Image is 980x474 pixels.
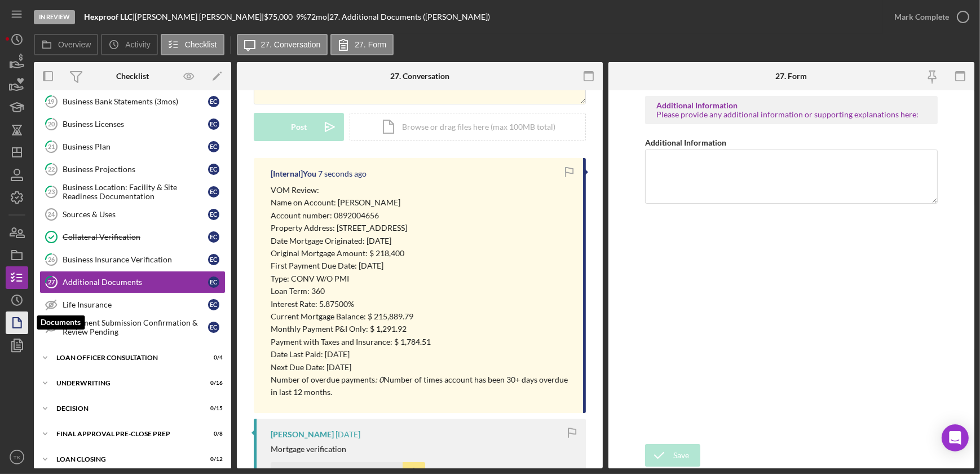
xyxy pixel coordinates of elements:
div: Loan Closing [56,456,195,463]
button: Mark Complete [883,6,974,28]
tspan: 26 [48,256,55,263]
div: E C [208,276,219,288]
button: 27. Conversation [237,34,328,55]
div: Final Approval Pre-Close Prep [56,431,195,437]
div: Additional Information [656,101,926,110]
p: Property Address: [STREET_ADDRESS] [271,222,572,234]
div: Open Intercom Messenger [942,424,969,451]
p: First Payment Due Date: [DATE] [271,260,572,272]
p: VOM Review: [271,184,572,196]
div: Business Bank Statements (3mos) [63,97,208,106]
button: Activity [101,34,157,55]
a: 22Business ProjectionsEC [39,158,226,181]
div: Please provide any additional information or supporting explanations here: [656,110,926,119]
div: 0 / 4 [202,354,223,361]
div: Mortgage verification [271,445,346,454]
div: Life Insurance [63,300,208,309]
div: [Internal] You [271,169,316,178]
p: Account number: 0892004656 [271,209,572,222]
div: Business Projections [63,165,208,174]
tspan: 20 [48,120,55,128]
div: 27. Form [775,72,807,81]
div: Business Licenses [63,120,208,129]
div: Loan Officer Consultation [56,354,195,361]
div: Collateral Verification [63,232,208,242]
button: Post [254,113,344,141]
tspan: 23 [48,188,55,195]
label: 27. Form [355,40,386,49]
a: 24Sources & UsesEC [39,203,226,226]
label: Additional Information [645,138,726,147]
a: 26Business Insurance VerificationEC [39,248,226,271]
div: E C [208,96,219,107]
p: Next Due Date: [DATE] [271,361,572,374]
p: Monthly Payment P&I Only: $ 1,291.92 [271,323,572,335]
a: 23Business Location: Facility & Site Readiness DocumentationEC [39,181,226,203]
div: E C [208,299,219,310]
p: Payment with Taxes and Insurance: $ 1,784.51 [271,336,572,348]
div: Document Submission Confirmation & Review Pending [63,318,208,336]
div: 0 / 12 [202,456,223,463]
div: 9 % [296,12,307,21]
a: 20Business LicensesEC [39,113,226,135]
p: Type: CONV W/O PMI [271,273,572,285]
button: TK [6,446,28,468]
button: Overview [34,34,98,55]
p: Original Mortgage Amount: $ 218,400 [271,247,572,260]
div: 72 mo [307,12,327,21]
div: E C [208,209,219,220]
a: Collateral VerificationEC [39,226,226,248]
button: 27. Form [330,34,394,55]
p: Date Mortgage Originated: [DATE] [271,235,572,247]
div: E C [208,186,219,197]
label: 27. Conversation [261,40,321,49]
tspan: 19 [48,98,55,105]
b: Hexproof LLC [84,12,133,21]
p: Current Mortgage Balance: $ 215,889.79 [271,310,572,323]
p: Name on Account: [PERSON_NAME] [271,196,572,209]
span: $75,000 [264,12,293,21]
time: 2025-08-26 15:47 [336,430,360,439]
a: 19Business Bank Statements (3mos)EC [39,90,226,113]
div: 27. Conversation [390,72,449,81]
div: Business Location: Facility & Site Readiness Documentation [63,183,208,201]
div: Additional Documents [63,278,208,287]
div: Checklist [116,72,149,81]
div: E C [208,231,219,243]
div: Post [291,113,307,141]
div: [PERSON_NAME] [PERSON_NAME] | [135,12,264,21]
div: [PERSON_NAME] [271,430,334,439]
div: 0 / 15 [202,405,223,412]
label: Activity [125,40,150,49]
div: E C [208,141,219,152]
p: Date Last Paid: [DATE] [271,348,572,361]
div: 0 / 8 [202,431,223,437]
a: 21Business PlanEC [39,135,226,158]
div: E C [208,322,219,333]
button: Save [645,444,700,467]
div: E C [208,164,219,175]
div: In Review [34,10,75,24]
label: Checklist [185,40,217,49]
div: Sources & Uses [63,210,208,219]
text: TK [14,454,21,460]
em: : 0 [375,375,383,384]
button: Checklist [161,34,224,55]
div: | 27. Additional Documents ([PERSON_NAME]) [327,12,490,21]
div: 0 / 16 [202,380,223,387]
tspan: 24 [48,211,55,218]
div: Underwriting [56,380,195,387]
div: Decision [56,405,195,412]
tspan: 21 [48,143,55,150]
div: Business Plan [63,142,208,151]
time: 2025-09-08 17:48 [318,169,367,178]
tspan: 22 [48,165,55,173]
div: Business Insurance Verification [63,255,208,264]
p: Loan Term: 360 [271,285,572,297]
p: Number of overdue payments Number of times account has been 30+ days overdue in last 12 months. [271,374,572,399]
p: Interest Rate: 5.87500% [271,298,572,310]
div: Mark Complete [894,6,949,28]
div: E C [208,254,219,265]
div: E C [208,118,219,130]
tspan: 27 [48,278,55,286]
